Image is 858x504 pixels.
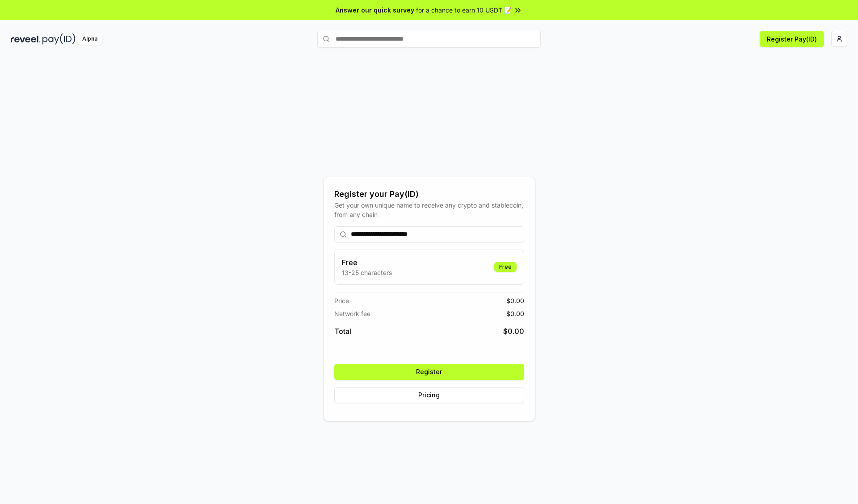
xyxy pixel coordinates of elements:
[503,326,524,337] span: $ 0.00
[11,33,41,45] img: reveel_dark
[760,31,824,47] button: Register Pay(ID)
[77,33,102,45] div: Alpha
[342,257,392,268] h3: Free
[416,5,512,15] span: for a chance to earn 10 USDT 📝
[336,5,414,15] span: Answer our quick survey
[42,33,76,45] img: pay_id
[342,268,392,277] p: 13-25 characters
[334,364,524,380] button: Register
[334,326,351,337] span: Total
[334,309,370,318] span: Network fee
[334,296,349,305] span: Price
[334,387,524,403] button: Pricing
[334,188,524,200] div: Register your Pay(ID)
[494,262,517,272] div: Free
[334,200,524,219] div: Get your own unique name to receive any crypto and stablecoin, from any chain
[506,309,524,318] span: $ 0.00
[506,296,524,305] span: $ 0.00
